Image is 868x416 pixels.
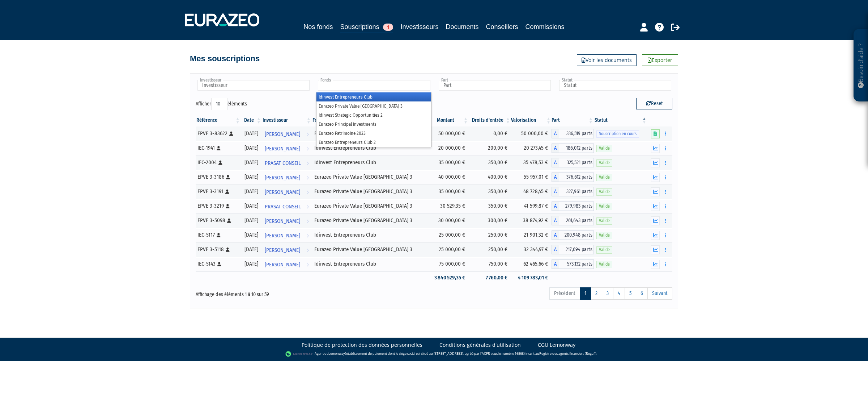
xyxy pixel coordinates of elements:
[314,159,425,166] div: Idinvest Entrepreneurs Club
[469,114,511,126] th: Droits d'entrée: activer pour trier la colonne par ordre croissant
[265,128,300,141] span: [PERSON_NAME]
[400,22,438,32] a: Investisseurs
[511,228,552,242] td: 21 901,32 €
[596,188,612,195] span: Valide
[227,219,231,223] i: [Français] Personne physique
[217,146,221,150] i: [Français] Personne physique
[243,144,259,152] div: [DATE]
[316,101,431,111] li: Eurazeo Private Value [GEOGRAPHIC_DATA] 3
[306,258,309,271] i: Voir l'investisseur
[197,246,238,253] div: EPVE 3-5118
[439,341,521,349] a: Conditions générales d'utilisation
[312,114,427,126] th: Fonds: activer pour trier la colonne par ordre croissant
[469,141,511,155] td: 200,00 €
[197,217,238,224] div: EPVE 3-5098
[469,170,511,184] td: 400,00 €
[316,92,431,101] li: Idinvest Entrepreneurs Club
[314,173,425,181] div: Eurazeo Private Value [GEOGRAPHIC_DATA] 3
[596,261,612,268] span: Valide
[552,172,559,182] span: A
[511,271,552,284] td: 4 109 783,01 €
[306,244,309,257] i: Voir l'investisseur
[226,247,230,252] i: [Français] Personne physique
[427,155,469,170] td: 35 000,00 €
[613,287,625,300] a: 4
[596,145,612,152] span: Valide
[314,130,425,137] div: Eurazeo Private Value [GEOGRAPHIC_DATA] 3
[314,188,425,195] div: Eurazeo Private Value [GEOGRAPHIC_DATA] 3
[559,129,594,138] span: 336,519 parts
[306,186,309,199] i: Voir l'investisseur
[226,204,230,208] i: [Français] Personne physique
[306,229,309,242] i: Voir l'investisseur
[552,230,559,240] span: A
[243,130,259,137] div: [DATE]
[302,341,422,349] a: Politique de protection des données personnelles
[243,217,259,224] div: [DATE]
[217,262,221,266] i: [Français] Personne physique
[197,159,238,166] div: IEC-2004
[197,173,238,181] div: EPVE 3-3186
[190,54,260,63] h4: Mes souscriptions
[316,138,431,147] li: Eurazeo Entrepreneurs Club 2
[552,143,594,153] div: A - Idinvest Entrepreneurs Club
[559,143,594,153] span: 186,012 parts
[314,231,425,239] div: Idinvest Entrepreneurs Club
[211,98,227,110] select: Afficheréléments
[538,341,575,349] a: CGU Lemonway
[552,216,559,225] span: A
[217,233,221,237] i: [Français] Personne physique
[316,129,431,138] li: Eurazeo Patrimoine 2023
[552,245,594,254] div: A - Eurazeo Private Value Europe 3
[226,175,230,179] i: [Français] Personne physique
[314,217,425,224] div: Eurazeo Private Value [GEOGRAPHIC_DATA] 3
[262,126,312,141] a: [PERSON_NAME]
[636,98,672,109] button: Reset
[580,287,591,300] a: 1
[577,54,637,66] a: Voir les documents
[559,245,594,254] span: 217,694 parts
[314,246,425,253] div: Eurazeo Private Value [GEOGRAPHIC_DATA] 3
[469,199,511,213] td: 350,00 €
[427,141,469,155] td: 20 000,00 €
[243,188,259,195] div: [DATE]
[596,232,612,239] span: Valide
[559,172,594,182] span: 376,612 parts
[243,231,259,239] div: [DATE]
[596,174,612,181] span: Valide
[265,142,300,155] span: [PERSON_NAME]
[596,130,639,137] span: Souscription en cours
[469,126,511,141] td: 0,00 €
[469,257,511,271] td: 750,00 €
[383,24,393,31] span: 1
[552,230,594,240] div: A - Idinvest Entrepreneurs Club
[303,22,333,32] a: Nos fonds
[243,246,259,253] div: [DATE]
[229,132,233,136] i: [Français] Personne physique
[594,114,647,126] th: Statut : activer pour trier la colonne par ordre d&eacute;croissant
[265,229,300,242] span: [PERSON_NAME]
[511,242,552,257] td: 32 344,97 €
[552,259,559,269] span: A
[427,271,469,284] td: 3 840 529,35 €
[857,33,865,98] p: Besoin d'aide ?
[559,259,594,269] span: 573,132 parts
[316,111,431,120] li: Idinvest Strategic Opportunities 2
[265,157,301,170] span: PRASAT CONSEIL
[559,158,594,167] span: 325,521 parts
[647,287,672,300] a: Suivant
[559,216,594,225] span: 261,643 parts
[552,158,594,167] div: A - Idinvest Entrepreneurs Club
[591,287,602,300] a: 2
[596,217,612,224] span: Valide
[306,157,309,170] i: Voir l'investisseur
[285,350,313,358] img: logo-lemonway.png
[427,199,469,213] td: 30 529,35 €
[197,188,238,195] div: EPVE 3-3191
[7,350,861,358] div: - Agent de (établissement de paiement dont le siège social est situé au [STREET_ADDRESS], agréé p...
[306,200,309,213] i: Voir l'investisseur
[314,202,425,210] div: Eurazeo Private Value [GEOGRAPHIC_DATA] 3
[642,54,678,66] a: Exporter
[262,184,312,199] a: [PERSON_NAME]
[511,184,552,199] td: 48 728,45 €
